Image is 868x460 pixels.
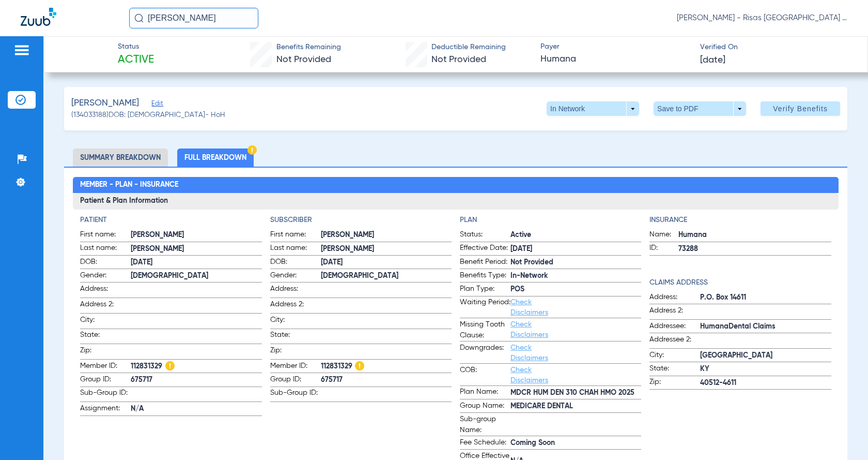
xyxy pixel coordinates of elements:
[649,377,700,389] span: Zip:
[73,149,168,167] li: Summary Breakdown
[510,299,548,316] a: Check Disclaimers
[321,257,452,268] span: [DATE]
[321,244,452,255] span: [PERSON_NAME]
[321,230,452,241] span: [PERSON_NAME]
[460,319,510,341] span: Missing Tooth Clause:
[80,229,131,242] span: First name:
[510,366,548,384] a: Check Disclaimers
[816,410,868,460] iframe: Chat Widget
[510,271,641,281] span: In-Network
[773,105,828,113] span: Verify Benefits
[131,375,261,385] span: 675717
[510,321,548,338] a: Check Disclaimers
[80,374,131,387] span: Group ID:
[649,229,678,242] span: Name:
[510,284,641,295] span: POS
[510,438,641,449] span: Coming Soon
[165,361,175,370] img: Hazard
[649,321,700,333] span: Addressee:
[649,334,700,348] span: Addressee 2:
[649,350,700,362] span: City:
[270,345,321,359] span: Zip:
[700,42,851,53] span: Verified On
[460,414,510,436] span: Sub-group Name:
[677,13,847,23] span: [PERSON_NAME] - Risas [GEOGRAPHIC_DATA] General
[80,215,261,226] app-breakdown-title: Patient
[80,330,131,344] span: State:
[547,101,639,116] button: In Network
[80,388,131,402] span: Sub-Group ID:
[73,193,838,210] h3: Patient & Plan Information
[431,55,486,64] span: Not Provided
[678,230,831,241] span: Humana
[276,42,341,53] span: Benefits Remaining
[80,345,131,359] span: Zip:
[80,299,131,313] span: Address 2:
[649,215,831,226] h4: Insurance
[510,230,641,241] span: Active
[510,388,641,398] span: MDCR HUM DEN 310 CHAH HMO 2025
[678,244,831,255] span: 73288
[118,41,154,52] span: Status
[129,8,258,28] input: Search for patients
[270,270,321,283] span: Gender:
[460,284,510,296] span: Plan Type:
[270,361,321,373] span: Member ID:
[270,374,321,387] span: Group ID:
[80,403,131,416] span: Assignment:
[649,292,700,304] span: Address:
[700,321,831,332] span: HumanaDental Claims
[761,101,840,116] button: Verify Benefits
[700,292,831,303] span: P.O. Box 14611
[510,344,548,362] a: Check Disclaimers
[355,361,364,370] img: Hazard
[21,8,56,26] img: Zuub Logo
[460,365,510,385] span: COB:
[131,244,261,255] span: [PERSON_NAME]
[460,257,510,269] span: Benefit Period:
[700,378,831,389] span: 40512-4611
[270,243,321,255] span: Last name:
[460,297,510,318] span: Waiting Period:
[270,330,321,344] span: State:
[649,243,678,255] span: ID:
[654,101,746,116] button: Save to PDF
[460,400,510,413] span: Group Name:
[270,257,321,269] span: DOB:
[431,42,506,53] span: Deductible Remaining
[71,110,225,121] span: (134033188) DOB: [DEMOGRAPHIC_DATA] - HoH
[134,13,144,23] img: Search Icon
[80,257,131,269] span: DOB:
[270,299,321,313] span: Address 2:
[700,54,725,67] span: [DATE]
[540,41,691,52] span: Payer
[510,401,641,412] span: MEDICARE DENTAL
[321,375,452,385] span: 675717
[80,315,131,329] span: City:
[270,284,321,298] span: Address:
[649,277,831,288] h4: Claims Address
[510,257,641,268] span: Not Provided
[80,243,131,255] span: Last name:
[460,215,641,226] h4: Plan
[71,97,139,110] span: [PERSON_NAME]
[321,361,452,372] span: 112831329
[276,55,331,64] span: Not Provided
[649,305,700,319] span: Address 2:
[510,244,641,255] span: [DATE]
[151,100,161,110] span: Edit
[700,364,831,375] span: KY
[13,44,30,56] img: hamburger-icon
[80,284,131,298] span: Address:
[131,271,261,281] span: [DEMOGRAPHIC_DATA]
[247,145,257,155] img: Hazard
[131,230,261,241] span: [PERSON_NAME]
[460,243,510,255] span: Effective Date:
[321,271,452,281] span: [DEMOGRAPHIC_DATA]
[270,229,321,242] span: First name:
[460,387,510,399] span: Plan Name:
[270,215,452,226] h4: Subscriber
